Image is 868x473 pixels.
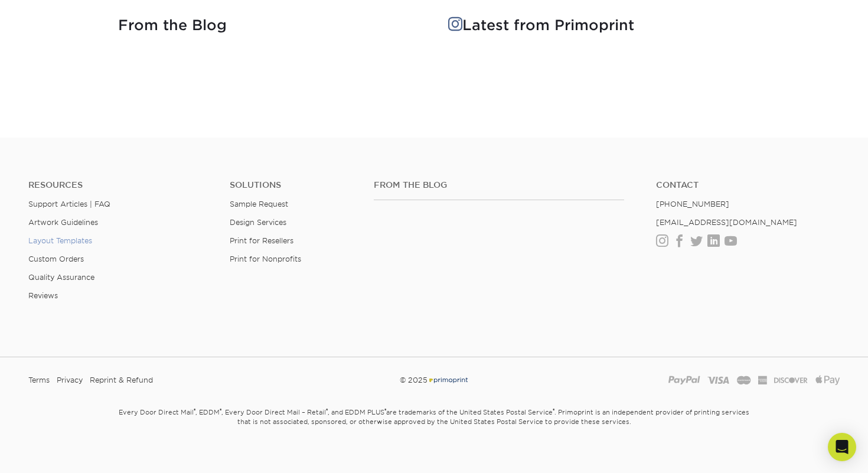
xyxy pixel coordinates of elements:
a: Print for Nonprofits [230,255,301,263]
a: Contact [656,180,840,190]
sup: ® [326,407,328,413]
a: Artwork Guidelines [28,218,98,227]
div: © 2025 [296,371,572,389]
a: Reviews [28,291,58,300]
a: Reprint & Refund [90,371,153,389]
img: Primoprint [428,376,469,384]
h4: Latest from Primoprint [448,17,750,34]
a: Sample Request [230,200,288,208]
a: [PHONE_NUMBER] [656,200,729,208]
sup: ® [194,407,195,413]
a: Terms [28,371,50,389]
div: Open Intercom Messenger [828,433,856,461]
a: [EMAIL_ADDRESS][DOMAIN_NAME] [656,218,797,227]
a: Privacy [57,371,83,389]
a: Custom Orders [28,255,84,263]
h4: From the Blog [374,180,624,190]
h4: Solutions [230,180,356,190]
a: Support Articles | FAQ [28,200,110,208]
small: Every Door Direct Mail , EDDM , Every Door Direct Mail – Retail , and EDDM PLUS are trademarks of... [89,403,779,455]
h4: Resources [28,180,212,190]
a: Layout Templates [28,236,92,245]
sup: ® [384,407,386,413]
sup: ® [220,407,221,413]
h4: From the Blog [118,17,420,34]
a: Quality Assurance [28,273,94,282]
sup: ® [553,407,554,413]
a: Print for Resellers [230,236,293,245]
a: Design Services [230,218,286,227]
